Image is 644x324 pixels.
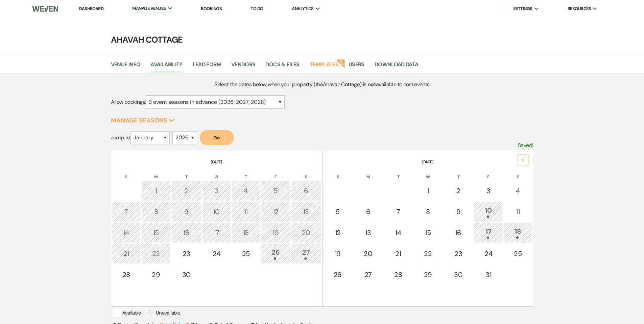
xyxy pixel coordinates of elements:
div: 20 [357,249,379,259]
div: 2 [447,186,470,196]
div: 28 [116,270,137,280]
div: 5 [265,186,287,196]
div: 7 [387,207,409,217]
div: 21 [387,249,409,259]
div: 25 [235,249,257,259]
div: 25 [507,249,528,259]
span: Jump to: [111,134,130,141]
div: 29 [417,270,439,280]
div: 23 [175,249,198,259]
a: Venue Info [111,60,141,73]
th: W [413,166,443,180]
th: [DATE] [112,151,321,165]
button: Go [200,130,234,145]
span: Resources [568,5,591,12]
p: Saved! [518,141,533,150]
div: 21 [116,249,137,259]
a: To Do [251,6,263,11]
div: 12 [265,207,287,217]
th: S [112,166,141,180]
div: 3 [478,186,499,196]
div: 15 [417,228,439,238]
div: 19 [327,249,349,259]
div: 19 [265,228,287,238]
a: Bookings [201,6,222,11]
div: 4 [235,186,257,196]
th: S [323,166,353,180]
div: 7 [116,207,137,217]
div: 14 [387,228,409,238]
div: 10 [206,207,227,217]
div: 6 [357,207,379,217]
div: 27 [357,270,379,280]
div: 28 [387,270,409,280]
a: Vendors [231,60,256,73]
div: 24 [206,249,227,259]
div: 17 [478,226,499,239]
div: 13 [357,228,379,238]
div: 15 [145,228,167,238]
div: 22 [417,249,439,259]
div: 8 [417,207,439,217]
div: 10 [478,205,499,218]
p: Select the dates below when your property (the Ahavah Cottage ) is available to host events [164,80,480,89]
div: 26 [265,247,287,260]
div: 18 [235,228,257,238]
div: 16 [175,228,198,238]
div: 29 [145,270,167,280]
span: Settings [513,5,532,12]
div: 5 [327,207,349,217]
div: 23 [447,249,470,259]
div: 30 [447,270,470,280]
th: M [353,166,383,180]
div: 3 [206,186,227,196]
div: 1 [145,186,167,196]
div: 2 [175,186,198,196]
img: Weven Logo [32,2,58,16]
a: Templates [310,60,338,73]
th: S [291,166,321,180]
div: 26 [327,270,349,280]
h4: Ahavah Cottage [79,34,566,46]
div: 11 [507,207,528,217]
span: Manage Venues [132,5,166,12]
th: S [503,166,532,180]
div: 8 [145,207,167,217]
th: W [202,166,231,180]
th: T [443,166,473,180]
strong: New [336,59,345,68]
a: Availability [150,60,182,73]
div: 18 [507,226,528,239]
div: 6 [295,186,317,196]
th: T [384,166,412,180]
th: F [474,166,503,180]
span: Allow bookings: [111,98,146,106]
a: Download Data [375,60,419,73]
div: 22 [145,249,167,259]
th: [DATE] [323,151,532,165]
a: Lead Form [193,60,221,73]
p: Available [113,309,141,317]
a: Docs & Files [265,60,299,73]
strong: not [367,81,376,88]
div: 13 [295,207,317,217]
div: 1 [417,186,439,196]
p: Unavailable [146,309,180,317]
div: 17 [206,228,227,238]
button: Manage Seasons [111,117,175,123]
div: 31 [478,270,499,280]
div: 20 [295,228,317,238]
div: 30 [175,270,198,280]
div: 9 [447,207,470,217]
th: T [232,166,260,180]
div: 27 [295,247,317,260]
a: Dashboard [79,6,103,11]
span: Analytics [292,5,313,12]
a: Users [349,60,364,73]
div: 14 [116,228,137,238]
div: 12 [327,228,349,238]
div: 11 [235,207,257,217]
th: F [261,166,290,180]
div: 9 [175,207,198,217]
th: M [141,166,171,180]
